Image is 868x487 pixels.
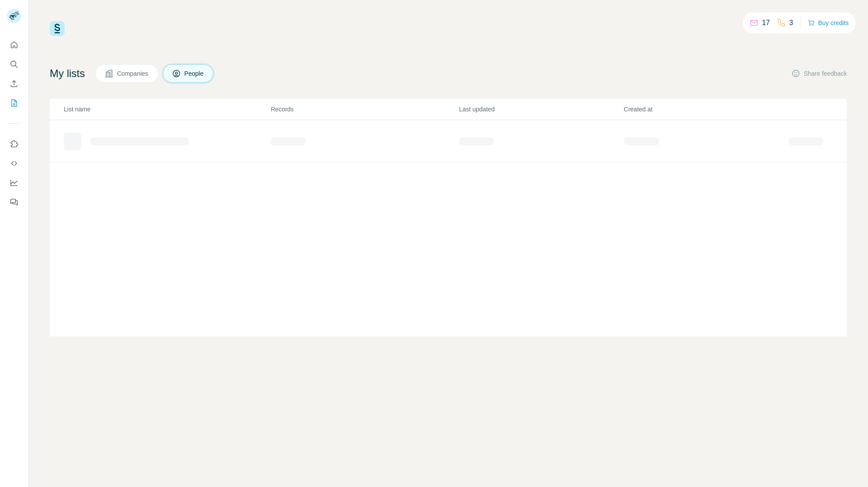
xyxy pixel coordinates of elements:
button: Use Surfe API [7,155,21,171]
button: Enrich CSV [7,76,21,92]
button: Share feedback [791,69,847,78]
span: Companies [117,69,149,78]
span: People [184,69,205,78]
button: Feedback [7,194,21,210]
p: Created at [624,105,787,114]
p: Last updated [459,105,623,114]
button: Quick start [7,37,21,53]
p: List name [64,105,270,114]
p: 3 [789,18,793,28]
p: Records [271,105,458,114]
button: Search [7,56,21,72]
button: Buy credits [808,17,849,29]
h4: My lists [50,66,85,81]
button: Dashboard [7,175,21,191]
p: 17 [762,18,770,28]
img: Surfe Logo [50,21,65,36]
button: Use Surfe on LinkedIn [7,136,21,152]
button: My lists [7,95,21,111]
